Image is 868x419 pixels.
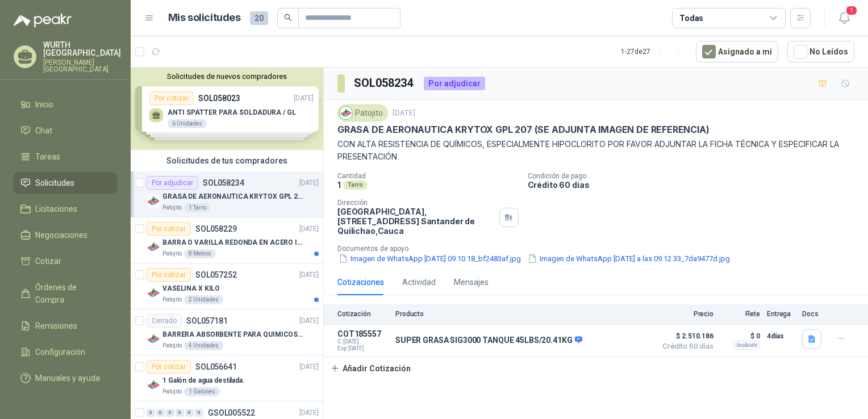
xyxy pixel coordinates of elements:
[14,198,117,220] a: Licitaciones
[657,329,713,343] span: $ 2.510.186
[14,120,117,141] a: Chat
[35,177,74,189] span: Solicitudes
[184,387,220,396] div: 1 Galones
[162,295,182,304] p: Patojito
[147,268,191,282] div: Por cotizar
[14,94,117,115] a: Inicio
[131,263,323,309] a: Por cotizarSOL057252[DATE] Company LogoVASELINA X KILOPatojito2 Unidades
[696,41,778,62] button: Asignado a mi
[337,310,389,318] p: Cotización
[185,409,194,417] div: 0
[679,12,703,24] div: Todas
[35,320,77,332] span: Remisiones
[802,310,825,318] p: Docs
[195,271,237,279] p: SOL057252
[43,41,121,57] p: WURTH [GEOGRAPHIC_DATA]
[184,341,223,350] div: 4 Unidades
[299,408,319,418] p: [DATE]
[184,203,211,212] div: 1 Tarro
[299,316,319,326] p: [DATE]
[284,14,292,22] span: search
[340,107,352,119] img: Company Logo
[787,41,854,62] button: No Leídos
[156,409,165,417] div: 0
[35,98,53,111] span: Inicio
[14,172,117,194] a: Solicitudes
[14,224,117,246] a: Negociaciones
[424,77,485,90] div: Por adjudicar
[14,250,117,272] a: Cotizar
[147,194,160,208] img: Company Logo
[162,283,220,294] p: VASELINA X KILO
[147,286,160,300] img: Company Logo
[35,203,77,215] span: Licitaciones
[337,253,522,265] button: Imagen de WhatsApp [DATE] 09.10.18_bf2483af.jpg
[14,14,72,27] img: Logo peakr
[720,329,760,343] p: $ 0
[14,367,117,389] a: Manuales y ayuda
[337,124,710,136] p: GRASA DE AERONAUTICA KRYTOX GPL 207 (SE ADJUNTA IMAGEN DE REFERENCIA)
[162,375,245,386] p: 1 Galón de agua destilada.
[337,104,388,121] div: Patojito
[43,59,121,73] p: [PERSON_NAME] [GEOGRAPHIC_DATA]
[343,181,368,190] div: Tarro
[162,341,182,350] p: Patojito
[337,207,495,236] p: [GEOGRAPHIC_DATA], [STREET_ADDRESS] Santander de Quilichao , Cauca
[395,310,650,318] p: Producto
[195,225,237,233] p: SOL058229
[162,387,182,396] p: Patojito
[14,341,117,363] a: Configuración
[337,138,854,163] p: CON ALTA RESISTENCIA DE QUÍMICOS, ESPECIALMENTE HIPOCLORITO POR FAVOR ADJUNTAR LA FICHA TÉCNICA Y...
[35,229,87,241] span: Negociaciones
[195,363,237,371] p: SOL056641
[208,409,255,417] p: GSOL005522
[162,329,304,340] p: BARRERA ABSORBENTE PARA QUIMICOS (DERRAME DE HIPOCLORITO)
[186,317,228,325] p: SOL057181
[337,172,519,180] p: Cantidad
[147,314,182,328] div: Cerrado
[35,150,60,163] span: Tareas
[527,253,731,265] button: Imagen de WhatsApp [DATE] a las 09.12.33_7da9477d.jpg
[250,11,268,25] span: 20
[131,68,323,150] div: Solicitudes de nuevos compradoresPor cotizarSOL058023[DATE] ANTI SPATTER PARA SOLDADURA / GL6 Uni...
[354,74,415,92] h3: SOL058234
[324,357,417,380] button: Añadir Cotización
[35,281,106,306] span: Órdenes de Compra
[767,329,795,343] p: 4 días
[657,310,713,318] p: Precio
[184,249,216,258] div: 8 Metros
[35,372,100,384] span: Manuales y ayuda
[720,310,760,318] p: Flete
[184,295,223,304] div: 2 Unidades
[528,172,864,180] p: Condición de pago
[147,378,160,392] img: Company Logo
[162,237,304,248] p: BARRA O VARILLA REDONDA EN ACERO INOXIDABLE DE 2" O 50 MM
[162,249,182,258] p: Patojito
[834,8,854,28] button: 1
[14,315,117,337] a: Remisiones
[147,176,198,190] div: Por adjudicar
[147,222,191,236] div: Por cotizar
[147,409,155,417] div: 0
[733,341,760,350] div: Incluido
[162,203,182,212] p: Patojito
[135,72,319,81] button: Solicitudes de nuevos compradores
[393,108,415,119] p: [DATE]
[402,276,436,288] div: Actividad
[131,355,323,401] a: Por cotizarSOL056641[DATE] Company Logo1 Galón de agua destilada.Patojito1 Galones
[299,178,319,188] p: [DATE]
[131,171,323,217] a: Por adjudicarSOL058234[DATE] Company LogoGRASA DE AERONAUTICA KRYTOX GPL 207 (SE ADJUNTA IMAGEN D...
[166,409,174,417] div: 0
[337,199,495,207] p: Dirección
[131,309,323,355] a: CerradoSOL057181[DATE] Company LogoBARRERA ABSORBENTE PARA QUIMICOS (DERRAME DE HIPOCLORITO)Patoj...
[131,150,323,171] div: Solicitudes de tus compradores
[845,5,858,16] span: 1
[14,146,117,167] a: Tareas
[299,362,319,372] p: [DATE]
[162,191,304,202] p: GRASA DE AERONAUTICA KRYTOX GPL 207 (SE ADJUNTA IMAGEN DE REFERENCIA)
[454,276,489,288] div: Mensajes
[337,276,384,288] div: Cotizaciones
[337,338,389,345] span: C: [DATE]
[657,343,713,350] span: Crédito 60 días
[337,180,341,190] p: 1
